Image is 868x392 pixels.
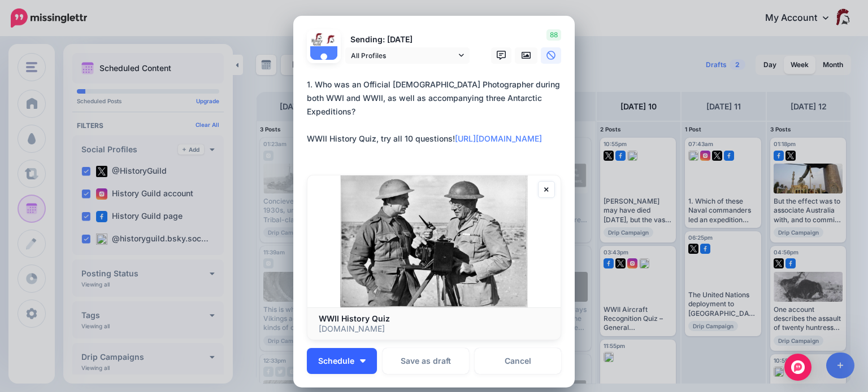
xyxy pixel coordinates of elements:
[784,354,811,381] div: Open Intercom Messenger
[307,78,567,146] div: 1. Who was an Official [DEMOGRAPHIC_DATA] Photographer during both WWI and WWII, as well as accom...
[319,314,390,323] b: WWII History Quiz
[324,33,337,46] img: Hu3l9d_N-52559.jpg
[307,175,561,307] img: WWII History Quiz
[310,46,337,73] img: user_default_image.png
[351,50,456,61] span: All Profiles
[475,348,561,374] a: Cancel
[345,47,470,64] a: All Profiles
[307,348,377,374] button: Schedule
[546,29,561,41] span: 88
[319,324,549,334] p: [DOMAIN_NAME]
[318,357,354,365] span: Schedule
[345,33,470,46] p: Sending: [DATE]
[310,33,324,46] img: 107731654_100216411778643_5832032346804107827_n-bsa91741.jpg
[360,359,366,363] img: arrow-down-white.png
[383,348,469,374] button: Save as draft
